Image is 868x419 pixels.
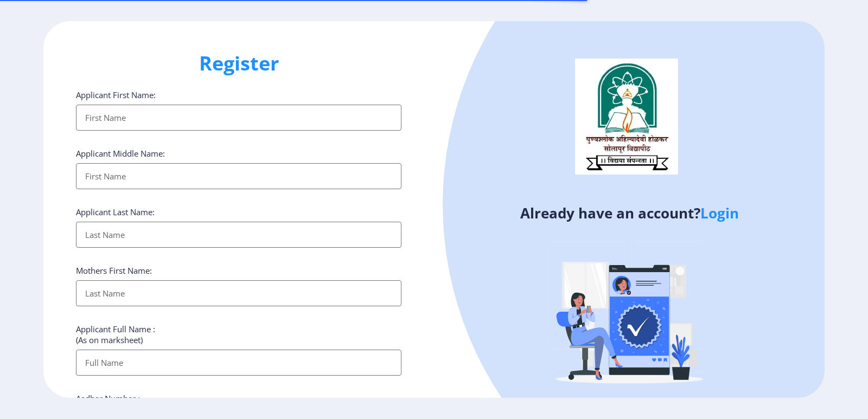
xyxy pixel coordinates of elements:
input: Last Name [76,222,401,248]
label: Mothers First Name: [76,265,152,276]
img: Verified-rafiki.svg [534,221,724,411]
label: Applicant Full Name : (As on marksheet) [76,324,155,345]
input: Full Name [76,350,401,376]
h1: Register [76,50,401,76]
label: Applicant First Name: [76,89,156,100]
h4: Already have an account? [442,204,816,222]
input: First Name [76,105,401,131]
label: Aadhar Number : [76,393,140,404]
input: Last Name [76,280,401,306]
a: Login [700,203,739,223]
label: Applicant Last Name: [76,207,155,217]
label: Applicant Middle Name: [76,148,165,159]
input: First Name [76,163,401,189]
img: logo [575,59,678,175]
